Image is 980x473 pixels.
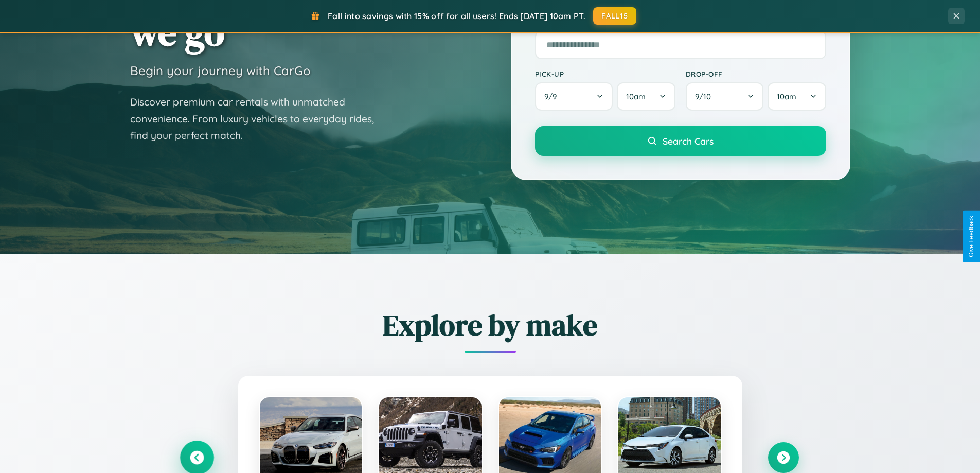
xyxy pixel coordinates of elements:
button: 9/9 [535,82,613,111]
label: Drop-off [686,69,826,78]
span: 9 / 10 [695,92,716,101]
div: Give Feedback [968,216,975,257]
span: 10am [626,92,646,101]
h2: Explore by make [182,305,799,345]
button: 10am [768,82,826,111]
span: 10am [777,92,796,101]
span: Search Cars [663,135,714,147]
button: Search Cars [535,126,826,156]
p: Discover premium car rentals with unmatched convenience. From luxury vehicles to everyday rides, ... [130,94,387,144]
button: FALL15 [593,7,636,25]
h3: Begin your journey with CarGo [130,63,311,78]
button: 9/10 [686,82,764,111]
label: Pick-up [535,69,675,78]
span: Fall into savings with 15% off for all users! Ends [DATE] 10am PT. [328,11,585,21]
span: 9 / 9 [544,92,562,101]
button: 10am [617,82,675,111]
